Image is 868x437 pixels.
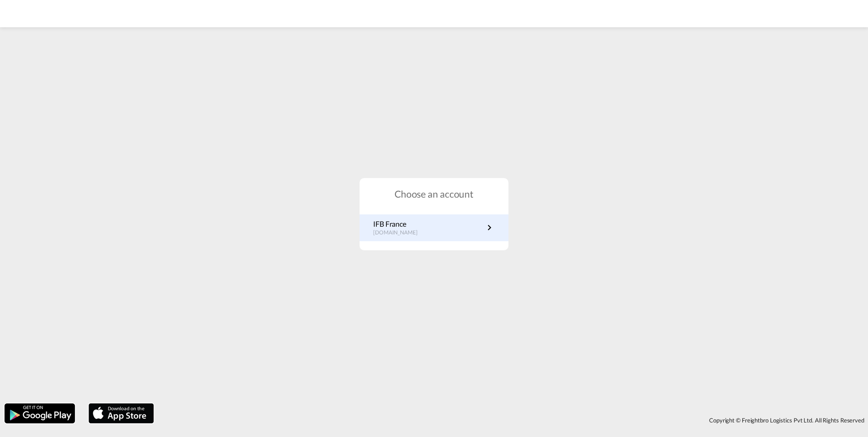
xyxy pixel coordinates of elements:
[373,229,427,237] p: [DOMAIN_NAME]
[373,219,427,229] p: IFB France
[88,402,155,424] img: apple.png
[373,219,495,237] a: IFB France[DOMAIN_NAME]
[484,222,495,233] md-icon: icon-chevron-right
[158,412,868,428] div: Copyright © Freightbro Logistics Pvt Ltd. All Rights Reserved
[4,402,76,424] img: google.png
[360,187,508,200] h1: Choose an account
